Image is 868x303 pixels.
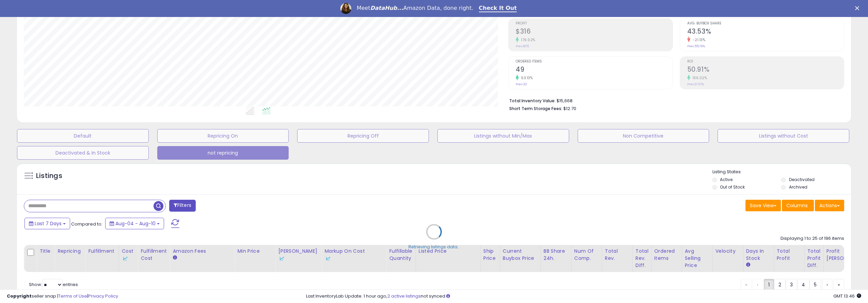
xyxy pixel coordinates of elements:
[687,60,844,64] span: ROI
[690,75,707,81] small: 136.02%
[687,44,705,48] small: Prev: 55.19%
[578,129,709,143] button: Non Competitive
[687,22,844,25] span: Avg. Buybox Share
[516,66,672,75] h2: 49
[687,82,704,86] small: Prev: 21.57%
[509,106,562,111] b: Short Term Storage Fees:
[437,129,569,143] button: Listings without Min/Max
[297,129,429,143] button: Repricing Off
[516,44,529,48] small: Prev: $115
[855,6,862,10] div: Close
[687,28,844,37] h2: 43.53%
[690,37,706,42] small: -21.13%
[509,98,556,104] b: Total Inventory Value:
[563,105,576,112] span: $12.70
[516,28,672,37] h2: $316
[408,244,460,250] div: Retrieving listings data..
[7,293,32,299] strong: Copyright
[157,146,289,160] button: not repricing
[519,37,535,42] small: 176.02%
[157,129,289,143] button: Repricing On
[17,129,149,143] button: Default
[516,82,527,86] small: Prev: 32
[357,5,473,12] div: Meet Amazon Data, done right.
[370,5,403,11] i: DataHub...
[509,96,839,104] li: $15,668
[516,22,672,25] span: Profit
[687,66,844,75] h2: 50.91%
[7,293,118,300] div: seller snap | |
[340,3,351,14] img: Profile image for Georgie
[519,75,533,81] small: 53.13%
[516,60,672,64] span: Ordered Items
[479,5,517,12] a: Check It Out
[17,146,149,160] button: Deactivated & In Stock
[718,129,849,143] button: Listings without Cost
